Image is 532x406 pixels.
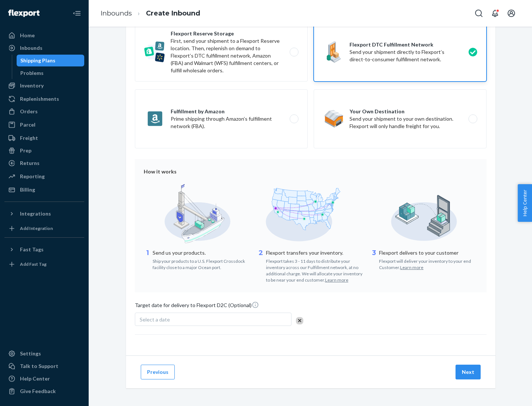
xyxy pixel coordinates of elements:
[4,30,84,41] a: Home
[144,248,151,271] div: 1
[4,93,84,105] a: Replenishments
[4,119,84,131] a: Parcel
[4,42,84,54] a: Inbounds
[146,9,200,17] a: Create Inbound
[140,316,170,323] span: Select a date
[20,69,44,77] div: Problems
[266,249,365,257] p: Flexport transfers your inventory.
[4,348,84,359] a: Settings
[4,171,84,182] a: Reporting
[504,6,519,21] button: Open account menu
[20,261,47,267] div: Add Fast Tag
[400,264,423,271] button: Learn more
[20,108,38,115] div: Orders
[20,82,44,89] div: Inventory
[20,32,35,39] div: Home
[257,248,265,283] div: 2
[20,57,55,64] div: Shipping Plans
[20,375,50,382] div: Help Center
[4,385,84,397] button: Give Feedback
[100,9,132,17] a: Inbounds
[4,157,84,169] a: Returns
[20,121,35,128] div: Parcel
[4,208,84,220] button: Integrations
[141,365,175,379] button: Previous
[20,225,53,231] div: Add Integration
[4,373,84,385] a: Help Center
[95,3,206,24] ol: breadcrumbs
[4,184,84,196] a: Billing
[20,186,35,193] div: Billing
[20,95,59,103] div: Replenishments
[4,258,84,270] a: Add Fast Tag
[379,249,478,257] p: Flexport delivers to your customer
[69,6,84,21] button: Close Navigation
[4,360,84,372] a: Talk to Support
[4,223,84,234] a: Add Integration
[4,80,84,92] a: Inventory
[266,257,365,283] div: Flexport takes 3 - 11 days to distribute your inventory across our Fulfillment network, at no add...
[20,210,51,217] div: Integrations
[4,145,84,156] a: Prep
[20,44,42,52] div: Inbounds
[325,277,348,283] button: Learn more
[135,301,259,312] span: Target date for delivery to Flexport D2C (Optional)
[17,55,85,66] a: Shipping Plans
[20,159,40,167] div: Returns
[456,365,481,379] button: Next
[4,106,84,117] a: Orders
[20,388,56,395] div: Give Feedback
[20,246,44,253] div: Fast Tags
[20,350,41,357] div: Settings
[471,6,486,21] button: Open Search Box
[20,147,31,154] div: Prep
[379,257,478,271] div: Flexport will deliver your inventory to your end Customer.
[518,184,532,222] button: Help Center
[488,6,502,21] button: Open notifications
[20,173,45,180] div: Reporting
[20,362,58,370] div: Talk to Support
[8,10,40,17] img: Flexport logo
[153,257,251,271] div: Ship your products to a U.S. Flexport Crossdock facility close to a major Ocean port.
[20,134,38,142] div: Freight
[370,248,378,271] div: 3
[153,249,251,257] p: Send us your products.
[144,168,478,175] div: How it works
[4,244,84,255] button: Fast Tags
[17,67,85,79] a: Problems
[4,132,84,144] a: Freight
